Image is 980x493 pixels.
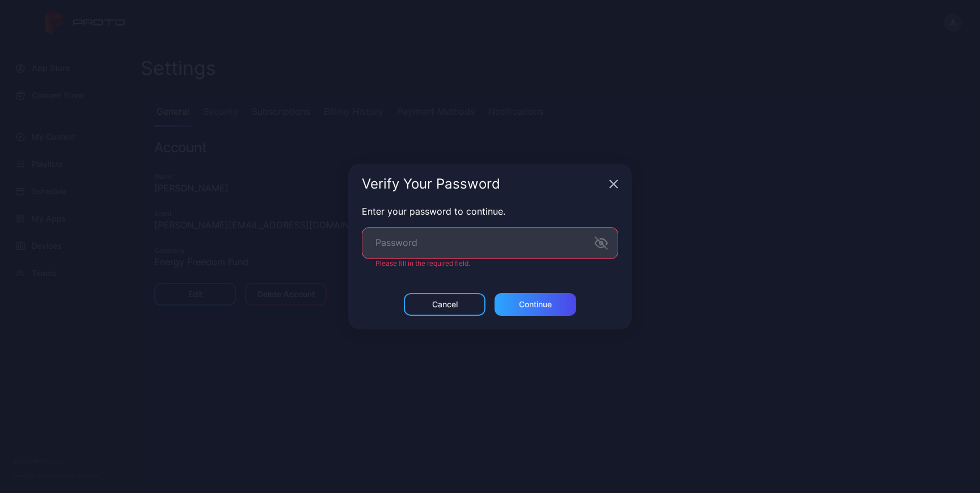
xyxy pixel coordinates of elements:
div: Verify Your Password [362,177,605,191]
input: Password [362,227,618,259]
div: Continue [519,300,552,309]
button: Continue [495,293,576,316]
div: Please fill in the required field. [362,259,618,268]
div: Enter your password to continue. [362,204,618,218]
button: Cancel [404,293,485,316]
button: Password [594,236,608,250]
div: Cancel [432,300,458,309]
